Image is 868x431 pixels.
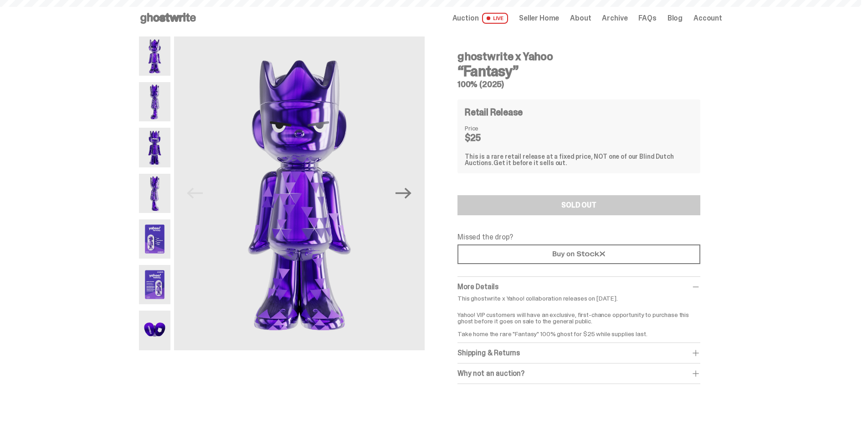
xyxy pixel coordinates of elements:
div: This is a rare retail release at a fixed price, NOT one of our Blind Dutch Auctions. [465,153,693,166]
span: Auction [452,15,479,22]
a: Auction LIVE [452,13,508,24]
img: Yahoo-HG---4.png [139,174,170,213]
div: Why not an auction? [457,369,700,378]
button: SOLD OUT [457,195,700,215]
img: Yahoo-HG---1.png [174,36,425,350]
p: Yahoo! VIP customers will have an exclusive, first-chance opportunity to purchase this ghost befo... [457,305,700,337]
a: FAQs [638,15,656,22]
a: Seller Home [519,15,559,22]
img: Yahoo-HG---6.png [139,265,170,304]
span: More Details [457,282,498,291]
h4: ghostwrite x Yahoo [457,51,700,62]
span: LIVE [482,13,508,24]
div: Shipping & Returns [457,348,700,358]
h3: “Fantasy” [457,64,700,78]
a: Account [693,15,722,22]
button: Next [394,183,414,203]
dd: $25 [465,133,510,142]
span: Get it before it sells out. [493,159,567,167]
p: This ghostwrite x Yahoo! collaboration releases on [DATE]. [457,295,700,301]
h4: Retail Release [465,108,523,117]
a: Blog [668,15,683,22]
h5: 100% (2025) [457,80,700,88]
p: Missed the drop? [457,234,700,241]
div: SOLD OUT [561,202,596,209]
img: Yahoo-HG---7.png [139,311,170,350]
img: Yahoo-HG---2.png [139,82,170,121]
a: Archive [602,15,627,22]
img: Yahoo-HG---5.png [139,219,170,259]
a: About [570,15,591,22]
img: Yahoo-HG---1.png [139,36,170,76]
dt: Price [465,125,510,131]
img: Yahoo-HG---3.png [139,128,170,167]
